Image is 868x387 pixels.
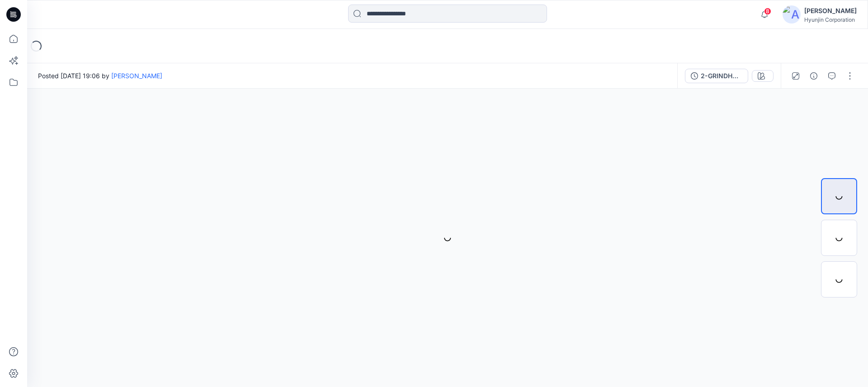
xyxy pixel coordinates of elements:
[701,71,742,81] div: 2-GRINDHOUSE PRO ISLAND HOPPING GLOVE YOUTH
[38,71,162,80] span: Posted [DATE] 19:06 by
[804,5,857,16] div: [PERSON_NAME]
[804,16,857,23] div: Hyunjin Corporation
[764,8,771,15] span: 8
[783,5,801,24] img: avatar
[685,69,748,83] button: 2-GRINDHOUSE PRO ISLAND HOPPING GLOVE YOUTH
[111,72,162,80] a: [PERSON_NAME]
[807,69,821,83] button: Details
